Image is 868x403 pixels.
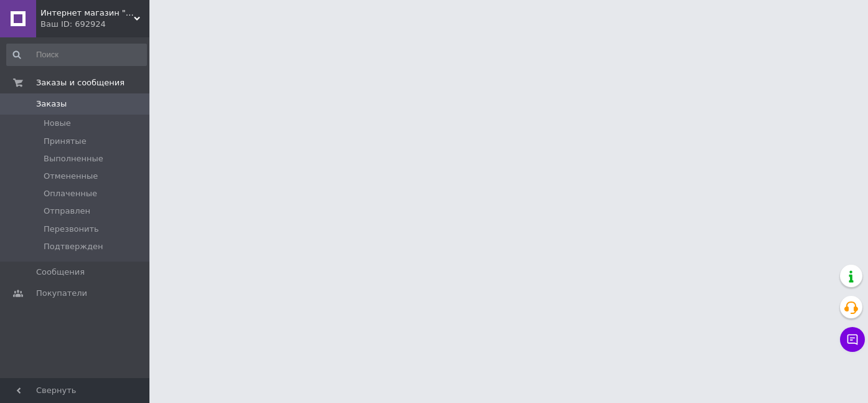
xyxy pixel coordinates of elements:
span: Заказы и сообщения [36,77,125,88]
span: Выполненные [44,153,103,164]
span: Принятые [44,136,87,147]
span: Перезвонить [44,224,99,235]
span: Заказы [36,98,67,110]
span: Покупатели [36,288,87,299]
span: Новые [44,118,71,129]
input: Поиск [6,44,147,66]
span: Интернет магазин "Детали". Запчасти для электро и бензоинструмента [40,7,134,19]
div: Ваш ID: 692924 [40,19,149,30]
span: Отправлен [44,206,90,217]
span: Сообщения [36,267,85,278]
span: Оплаченные [44,188,97,199]
span: Подтвержден [44,241,103,252]
button: Чат с покупателем [840,327,865,352]
span: Отмененные [44,171,98,182]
